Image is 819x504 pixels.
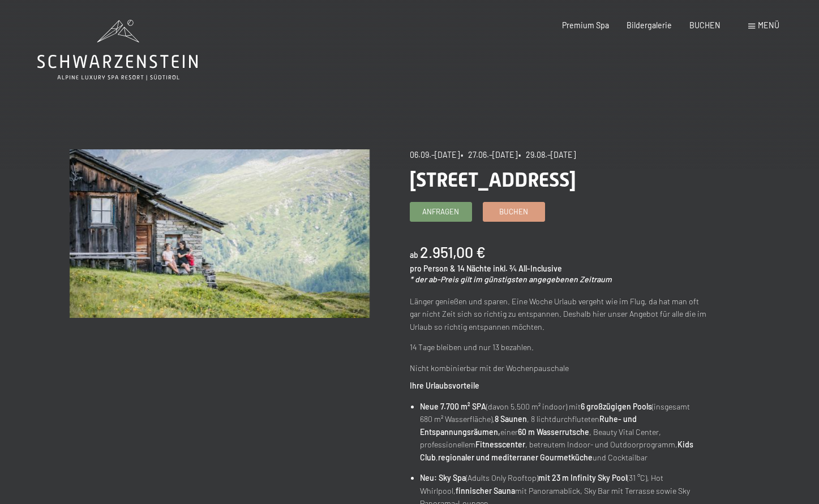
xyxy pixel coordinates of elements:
strong: 6 großzügigen Pools [581,402,652,411]
p: Nicht kombinierbar mit der Wochenpauschale [410,362,710,375]
span: [STREET_ADDRESS] [410,168,576,191]
span: Buchen [499,206,528,217]
li: (davon 5.500 m² indoor) mit (insgesamt 680 m² Wasserfläche), , 8 lichtdurchfluteten einer , Beaut... [420,400,710,464]
strong: Kids Club [420,440,693,462]
p: 14 Tage bleiben und nur 13 bezahlen. [410,341,710,354]
a: Anfragen [410,203,471,221]
strong: Ihre Urlaubsvorteile [410,381,479,390]
a: Buchen [483,203,544,221]
strong: finnischer Sauna [456,486,515,496]
strong: Neue 7.700 m² SPA [420,402,486,411]
span: • 27.06.–[DATE] [461,150,517,160]
span: ab [410,250,418,260]
a: BUCHEN [689,20,721,30]
span: pro Person & [410,264,456,273]
span: Menü [758,20,779,30]
strong: 8 Saunen [495,414,527,424]
strong: Fitnesscenter [475,440,525,449]
span: 06.09.–[DATE] [410,150,460,160]
p: Länger genießen und sparen. Eine Woche Urlaub vergeht wie im Flug, da hat man oft gar nicht Zeit ... [410,295,710,334]
span: • 29.08.–[DATE] [518,150,576,160]
b: 2.951,00 € [420,243,486,261]
img: Bleibe 14, zahle 13 [70,149,370,318]
strong: Ruhe- und Entspannungsräumen, [420,414,637,437]
strong: Neu: Sky Spa [420,473,466,483]
span: Anfragen [422,206,459,217]
em: * der ab-Preis gilt im günstigsten angegebenen Zeitraum [410,274,612,284]
span: 14 Nächte [457,264,491,273]
a: Bildergalerie [627,20,672,30]
a: Premium Spa [562,20,609,30]
strong: mit 23 m Infinity Sky Pool [538,473,627,483]
strong: regionaler und mediterraner Gourmetküche [438,453,593,462]
span: inkl. ¾ All-Inclusive [493,264,562,273]
strong: 60 m Wasserrutsche [518,427,589,437]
